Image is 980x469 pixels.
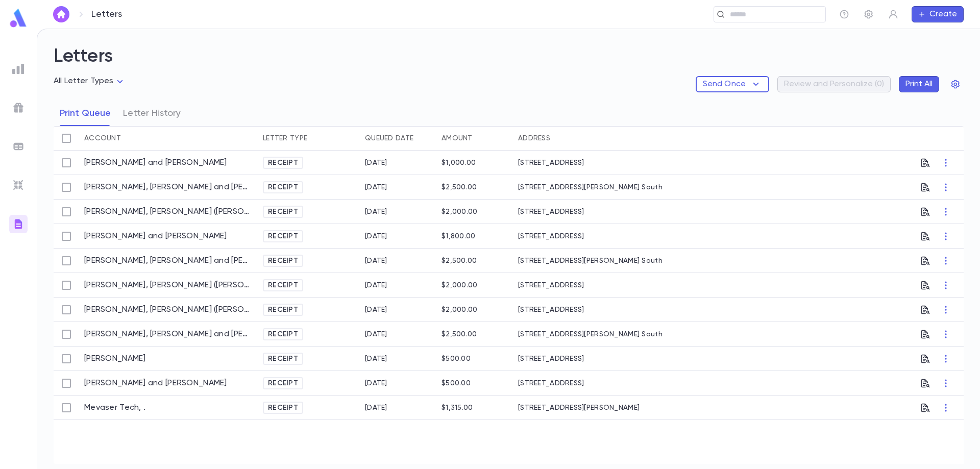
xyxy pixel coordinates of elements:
[442,126,473,151] div: Amount
[264,208,302,216] span: Receipt
[513,273,692,298] div: [STREET_ADDRESS]
[518,126,550,151] div: Address
[513,224,692,249] div: [STREET_ADDRESS]
[442,257,477,265] div: $2,500.00
[79,126,258,151] div: Account
[54,45,964,76] h2: Letters
[264,330,302,338] span: Receipt
[513,322,692,347] div: [STREET_ADDRESS][PERSON_NAME] South
[513,175,692,200] div: [STREET_ADDRESS][PERSON_NAME] South
[920,326,930,342] button: Preview
[84,207,253,217] a: [PERSON_NAME], [PERSON_NAME] ([PERSON_NAME]) and [PERSON_NAME]
[365,330,387,338] div: 7/6/2025
[513,151,692,175] div: [STREET_ADDRESS]
[920,351,930,367] button: Preview
[365,404,387,412] div: 8/7/2025
[12,63,24,75] img: reports_grey.c525e4749d1bce6a11f5fe2a8de1b229.svg
[912,6,964,22] button: Create
[513,371,692,396] div: [STREET_ADDRESS]
[442,232,476,240] div: $1,800.00
[365,183,387,191] div: 7/6/2025
[12,179,24,191] img: imports_grey.530a8a0e642e233f2baf0ef88e8c9fcb.svg
[84,280,253,290] a: [PERSON_NAME], [PERSON_NAME] ([PERSON_NAME]) and [PERSON_NAME]
[12,102,24,114] img: campaigns_grey.99e729a5f7ee94e3726e6486bddda8f1.svg
[264,183,302,191] span: Receipt
[264,404,302,412] span: Receipt
[442,330,477,338] div: $2,500.00
[60,101,111,126] button: Print Queue
[696,76,769,92] button: Send Once
[442,355,471,363] div: $500.00
[365,232,387,240] div: 7/6/2025
[920,155,930,171] button: Preview
[365,281,387,289] div: 7/6/2025
[84,182,253,192] a: [PERSON_NAME], [PERSON_NAME] and [PERSON_NAME]
[54,77,114,85] span: All Letter Types
[899,76,939,92] button: Print All
[12,218,24,230] img: letters_gradient.3eab1cb48f695cfc331407e3924562ea.svg
[264,281,302,289] span: Receipt
[84,126,121,151] div: Account
[442,183,477,191] div: $2,500.00
[264,379,302,387] span: Receipt
[920,228,930,244] button: Preview
[84,403,145,413] a: Mevaser Tech, .
[920,400,930,416] button: Preview
[920,375,930,391] button: Preview
[84,329,253,339] a: [PERSON_NAME], [PERSON_NAME] and [PERSON_NAME]
[264,232,302,240] span: Receipt
[258,126,360,151] div: Letter Type
[920,179,930,195] button: Preview
[513,298,692,322] div: [STREET_ADDRESS]
[442,306,478,314] div: $2,000.00
[263,126,307,151] div: Letter Type
[513,347,692,371] div: [STREET_ADDRESS]
[365,159,387,167] div: 6/26/2025
[360,126,436,151] div: Queued Date
[84,305,253,315] a: [PERSON_NAME], [PERSON_NAME] ([PERSON_NAME]) and [PERSON_NAME]
[442,379,471,387] div: $500.00
[12,140,24,153] img: batches_grey.339ca447c9d9533ef1741baa751efc33.svg
[920,204,930,220] button: Preview
[84,158,227,168] a: [PERSON_NAME] and [PERSON_NAME]
[84,378,227,388] a: [PERSON_NAME] and [PERSON_NAME]
[920,253,930,269] button: Preview
[123,101,181,126] button: Letter History
[84,231,227,241] a: [PERSON_NAME] and [PERSON_NAME]
[442,281,478,289] div: $2,000.00
[264,306,302,314] span: Receipt
[442,159,476,167] div: $1,000.00
[365,126,413,151] div: Queued Date
[8,8,29,28] img: logo
[264,355,302,363] span: Receipt
[513,396,692,420] div: [STREET_ADDRESS][PERSON_NAME]
[442,208,478,216] div: $2,000.00
[365,355,387,363] div: 7/14/2025
[55,10,67,18] img: home_white.a664292cf8c1dea59945f0da9f25487c.svg
[703,79,746,89] p: Send Once
[365,257,387,265] div: 7/6/2025
[84,354,146,364] a: [PERSON_NAME]
[920,277,930,293] button: Preview
[436,126,513,151] div: Amount
[513,200,692,224] div: [STREET_ADDRESS]
[264,159,302,167] span: Receipt
[513,126,692,151] div: Address
[264,257,302,265] span: Receipt
[513,249,692,273] div: [STREET_ADDRESS][PERSON_NAME] South
[442,404,473,412] div: $1,315.00
[365,208,387,216] div: 7/6/2025
[920,302,930,318] button: Preview
[91,9,122,20] p: Letters
[365,306,387,314] div: 7/6/2025
[54,73,126,89] div: All Letter Types
[84,256,253,266] a: [PERSON_NAME], [PERSON_NAME] and [PERSON_NAME]
[365,379,387,387] div: 7/24/2025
